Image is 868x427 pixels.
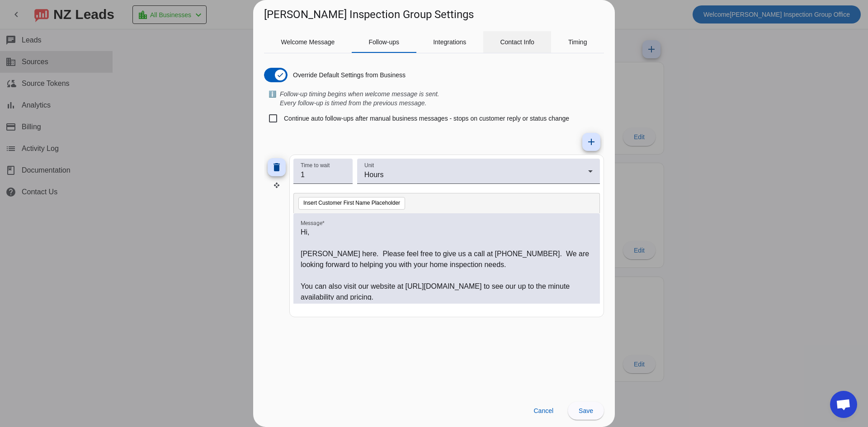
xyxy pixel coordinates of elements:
span: Follow-ups [368,39,399,45]
span: Integrations [433,39,466,45]
mat-icon: add [586,136,597,147]
mat-label: Unit [364,163,374,169]
p: [PERSON_NAME] here. Please feel free to give us a call at [PHONE_NUMBER]. We are looking forward ... [301,249,593,270]
button: Insert Customer First Name Placeholder [298,197,405,210]
span: Contact Info [500,39,534,45]
h1: [PERSON_NAME] Inspection Group Settings [264,7,474,22]
label: Continue auto follow-ups after manual business messages - stops on customer reply or status change [282,114,569,123]
span: Save [579,407,593,414]
span: Cancel [533,407,553,414]
span: Timing [568,39,587,45]
mat-label: Time to wait [301,163,330,169]
span: Welcome Message [281,39,335,45]
p: You can also visit our website at [URL][DOMAIN_NAME] to see our up to the minute availability and... [301,281,593,303]
label: Override Default Settings from Business [291,70,406,80]
span: ℹ️ [269,89,276,108]
button: Cancel [526,402,561,420]
mat-icon: delete [271,162,282,173]
i: Follow-up timing begins when welcome message is sent. Every follow-up is timed from the previous ... [280,90,439,107]
button: Save [568,402,604,420]
span: Hours [364,171,384,178]
div: Open chat [830,391,857,418]
p: Hi, [301,227,593,238]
